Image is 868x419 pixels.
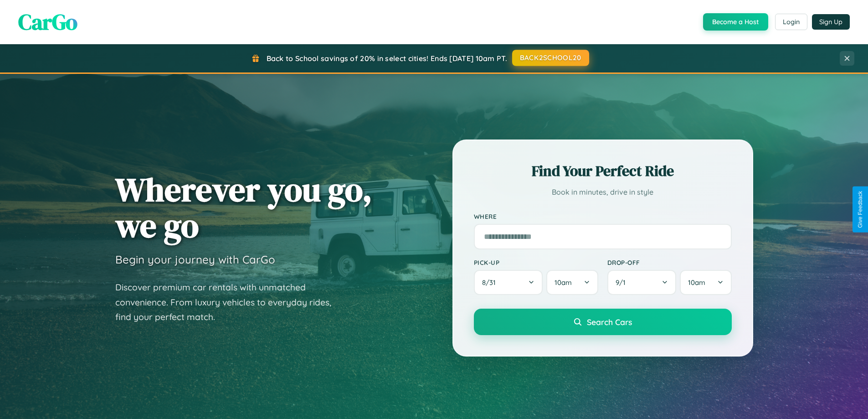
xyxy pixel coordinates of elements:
button: 10am [546,270,598,295]
span: 9 / 1 [616,278,630,287]
button: Search Cars [474,309,732,335]
button: BACK2SCHOOL20 [512,50,589,66]
button: Become a Host [703,13,768,31]
button: Login [775,14,807,30]
p: Book in minutes, drive in style [474,186,732,199]
button: 10am [680,270,731,295]
label: Pick-up [474,259,598,266]
h2: Find Your Perfect Ride [474,161,732,181]
button: 9/1 [607,270,677,295]
button: 8/31 [474,270,543,295]
p: Discover premium car rentals with unmatched convenience. From luxury vehicles to everyday rides, ... [115,280,343,325]
span: CarGo [18,7,77,37]
span: 10am [555,278,572,287]
h3: Begin your journey with CarGo [115,253,275,266]
div: Give Feedback [857,191,863,228]
span: Back to School savings of 20% in select cities! Ends [DATE] 10am PT. [267,54,507,63]
button: Sign Up [812,14,850,30]
label: Where [474,212,732,220]
span: Search Cars [587,317,632,327]
span: 8 / 31 [482,278,500,287]
span: 10am [688,278,705,287]
h1: Wherever you go, we go [115,171,372,243]
label: Drop-off [607,259,732,266]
